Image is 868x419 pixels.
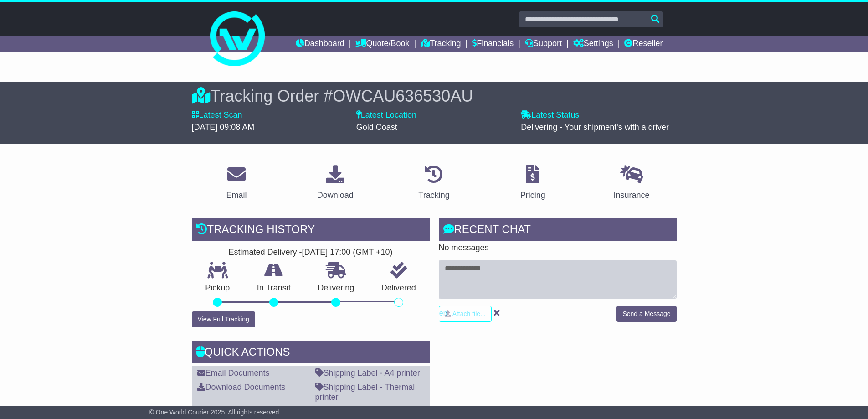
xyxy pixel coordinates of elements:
div: Tracking Order # [192,86,677,106]
a: Download [311,162,360,205]
div: Tracking [418,189,449,202]
button: Send a Message [616,306,676,322]
a: Reseller [624,36,663,52]
div: Quick Actions [192,341,430,366]
span: [DATE] 09:08 AM [192,123,255,132]
div: Pricing [520,189,545,202]
a: Download Documents [197,383,286,392]
p: Pickup [192,283,244,293]
span: OWCAU636530AU [333,87,473,105]
p: In Transit [243,283,304,293]
a: Tracking [412,162,455,205]
div: RECENT CHAT [439,218,677,243]
a: Quote/Book [355,36,409,52]
span: Gold Coast [356,123,397,132]
label: Latest Status [521,110,579,120]
label: Latest Scan [192,110,242,120]
button: View Full Tracking [192,311,255,327]
div: Email [226,189,247,202]
div: Tracking history [192,218,430,243]
a: Email Documents [197,368,270,378]
a: Tracking [421,36,461,52]
a: Financials [472,36,514,52]
a: Shipping Label - Thermal printer [315,383,415,402]
a: Support [525,36,562,52]
div: [DATE] 17:00 (GMT +10) [302,248,393,258]
div: Download [317,189,354,202]
a: Email [220,162,252,205]
span: © One World Courier 2025. All rights reserved. [149,409,281,416]
a: Pricing [514,162,551,205]
p: No messages [439,243,677,253]
p: Delivered [368,283,430,293]
div: Insurance [614,189,650,202]
a: Insurance [608,162,656,205]
a: Dashboard [296,36,344,52]
div: Estimated Delivery - [192,248,430,258]
a: Shipping Label - A4 printer [315,368,420,378]
a: Settings [573,36,613,52]
label: Latest Location [356,110,416,120]
span: Delivering - Your shipment's with a driver [521,123,669,132]
p: Delivering [304,283,368,293]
